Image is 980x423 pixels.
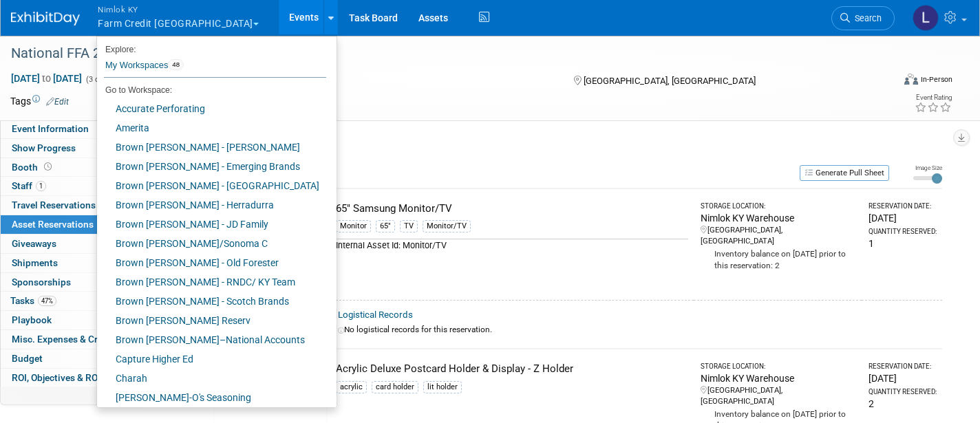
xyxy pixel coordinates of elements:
a: My Workspaces48 [104,54,326,77]
div: Image Size [913,164,942,172]
span: to [40,73,53,84]
span: Travel Reservations [12,199,96,210]
div: Quantity Reserved: [869,227,937,237]
div: [DATE] [869,371,937,385]
li: Explore: [97,41,326,54]
div: 65" [376,220,395,232]
span: (3 days) [85,75,114,84]
button: Generate Pull Sheet [800,165,889,181]
a: [PERSON_NAME]-O's Seasoning [97,388,326,407]
span: Playbook [12,314,52,325]
span: Staff [12,180,46,191]
a: Giveaways [1,235,144,253]
span: 1 [36,181,46,191]
a: Event Information [1,120,144,138]
a: Capture Higher Ed [97,349,326,369]
a: Show Progress [1,139,144,158]
a: Playbook [1,311,144,329]
a: ROI, Objectives & ROO [1,369,144,387]
span: [DATE] [DATE] [10,72,83,85]
a: Accurate Perforating [97,99,326,118]
div: National FFA 2025 #2558342 [6,41,872,66]
span: Event Information [12,123,89,134]
a: Misc. Expenses & Credits [1,330,144,349]
div: Inventory balance on [DATE] prior to this reservation: 2 [701,247,856,272]
a: Sponsorships [1,273,144,292]
div: No logistical records for this reservation. [338,324,937,336]
div: Event Format [813,72,952,92]
span: Misc. Expenses & Credits [12,334,119,345]
div: Event Rating [915,94,952,101]
div: Reservation Date: [869,202,937,211]
a: Booth [1,158,144,177]
span: [GEOGRAPHIC_DATA], [GEOGRAPHIC_DATA] [584,76,756,86]
a: Brown [PERSON_NAME] - Scotch Brands [97,292,326,311]
td: Personalize Event Tab Strip [92,387,116,404]
a: Asset Reservations47 [1,215,144,234]
div: card holder [372,381,418,393]
a: Amerita [97,118,326,138]
div: 65" Samsung Monitor/TV [336,202,688,216]
a: Search [831,6,895,30]
td: Tags [10,94,69,108]
a: Charah [97,369,326,388]
a: Staff1 [1,177,144,195]
a: Edit [46,97,69,107]
a: Brown [PERSON_NAME] - [GEOGRAPHIC_DATA] [97,176,326,195]
span: Budget [12,353,43,364]
img: ExhibitDay [11,12,80,25]
div: Internal Asset Id: Monitor/TV [336,239,688,252]
span: Booth [12,162,54,173]
span: Asset Reservations [12,219,111,230]
a: Brown [PERSON_NAME]/Sonoma C [97,234,326,253]
div: Reservation Date: [869,362,937,371]
span: Nimlok KY [98,2,259,17]
div: Storage Location: [701,202,856,211]
div: Monitor [336,220,371,232]
a: Brown [PERSON_NAME] Reserv [97,311,326,330]
span: Booth not reserved yet [41,162,54,172]
div: acrylic [336,381,367,393]
div: Acrylic Deluxe Postcard Holder & Display - Z Holder [336,362,688,376]
a: Brown [PERSON_NAME] - JD Family [97,215,326,234]
a: Logistical Records [338,310,413,320]
span: ROI, Objectives & ROO [12,372,104,383]
a: Brown [PERSON_NAME]–National Accounts [97,330,326,349]
a: Brown [PERSON_NAME] - Emerging Brands [97,157,326,176]
span: Shipments [12,257,58,268]
a: Brown [PERSON_NAME] - [PERSON_NAME] [97,138,326,157]
div: 1 [869,237,937,250]
div: lit holder [423,381,462,393]
div: [GEOGRAPHIC_DATA], [GEOGRAPHIC_DATA] [701,225,856,247]
a: Budget [1,349,144,368]
span: 47% [38,296,56,306]
a: Shipments [1,254,144,272]
div: Quantity Reserved: [869,387,937,397]
div: [GEOGRAPHIC_DATA], [GEOGRAPHIC_DATA] [701,385,856,407]
span: 48 [168,59,184,70]
span: Tasks [10,295,56,306]
a: Brown [PERSON_NAME] - Old Forester [97,253,326,272]
span: Search [850,13,882,23]
a: Brown [PERSON_NAME] - RNDC/ KY Team [97,272,326,292]
a: Brown [PERSON_NAME] - Herradurra [97,195,326,215]
div: 2 [869,397,937,411]
div: [DATE] [869,211,937,225]
span: Giveaways [12,238,56,249]
div: TV [400,220,418,232]
div: Storage Location: [701,362,856,371]
div: Nimlok KY Warehouse [701,211,856,225]
a: Tasks47% [1,292,144,310]
a: Travel Reservations [1,196,144,215]
img: Format-Inperson.png [904,74,918,85]
div: Monitor/TV [423,220,471,232]
span: Show Progress [12,142,76,153]
span: Sponsorships [12,276,71,288]
div: Nimlok KY Warehouse [701,371,856,385]
div: In-Person [920,74,952,85]
li: Go to Workspace: [97,81,326,99]
img: Luc Schaefer [913,5,939,31]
